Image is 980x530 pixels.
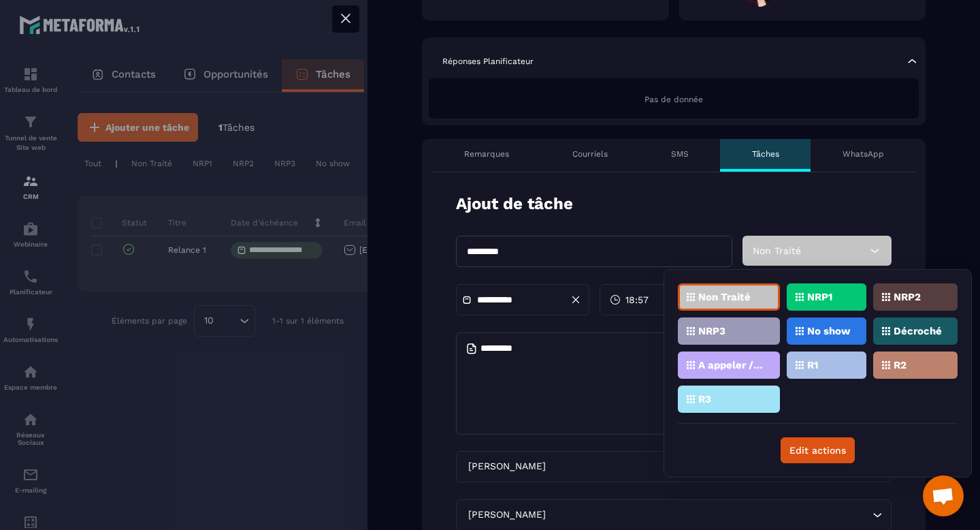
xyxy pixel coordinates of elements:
[456,193,573,215] p: Ajout de tâche
[781,437,855,463] button: Edit actions
[753,245,801,256] span: Non Traité
[807,292,832,302] p: NRP1
[644,95,703,104] span: Pas de donnée
[807,360,818,370] p: R1
[894,326,942,336] p: Décroché
[894,360,906,370] p: R2
[894,292,921,302] p: NRP2
[549,508,869,523] input: Search for option
[923,476,964,516] a: Ouvrir le chat
[752,149,779,159] p: Tâches
[549,459,857,474] input: Search for option
[625,293,649,307] span: 18:57
[698,360,764,370] p: A appeler / A rappeler
[698,292,751,302] p: Non Traité
[456,451,892,482] div: Search for option
[465,508,549,523] span: [PERSON_NAME]
[465,459,549,474] span: [PERSON_NAME]
[807,326,851,336] p: No show
[671,149,689,159] p: SMS
[843,149,884,159] p: WhatsApp
[698,394,711,404] p: R3
[464,149,509,159] p: Remarques
[698,326,725,336] p: NRP3
[572,149,608,159] p: Courriels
